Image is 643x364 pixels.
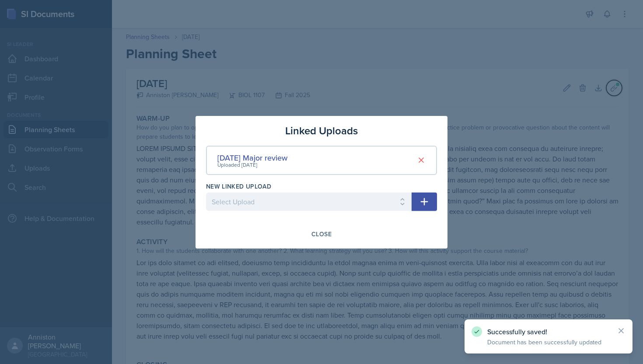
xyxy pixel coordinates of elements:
[206,182,271,191] label: New Linked Upload
[487,338,610,346] p: Document has been successfully updated
[217,161,287,169] div: Uploaded [DATE]
[311,231,332,238] div: Close
[217,152,287,164] div: [DATE] Major review
[487,327,610,336] p: Successfully saved!
[306,227,337,241] button: Close
[285,123,358,139] h3: Linked Uploads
